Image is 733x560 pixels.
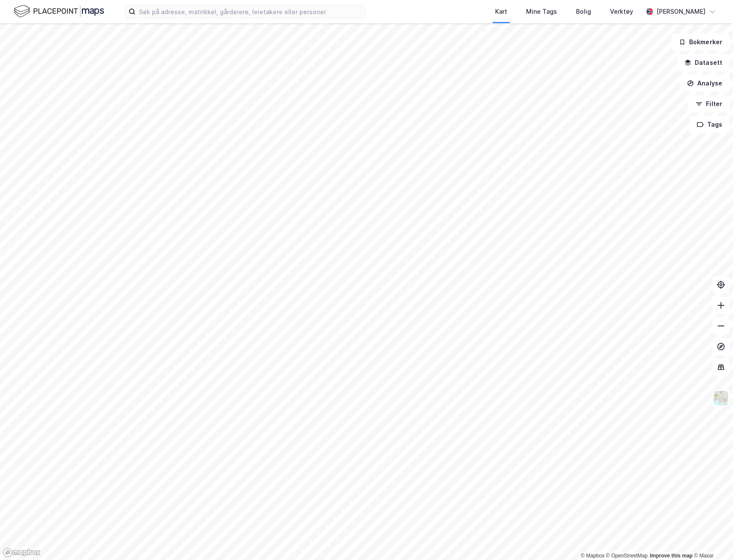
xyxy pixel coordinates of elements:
button: Bokmerker [671,33,730,51]
div: Kart [495,6,507,17]
a: Mapbox homepage [3,548,40,557]
img: Z [713,390,729,406]
div: [PERSON_NAME] [656,6,705,17]
button: Analyse [680,75,730,92]
img: logo.f888ab2527a4732fd821a326f86c7f29.svg [14,4,104,19]
div: Bolig [576,6,591,17]
div: Mine Tags [526,6,557,17]
div: Verktøy [610,6,633,17]
a: Mapbox [581,553,604,559]
input: Søk på adresse, matrikkel, gårdeiere, leietakere eller personer [136,5,365,18]
div: Kontrollprogram for chat [690,519,733,560]
a: OpenStreetMap [606,553,648,559]
iframe: Chat Widget [690,519,733,560]
button: Datasett [677,54,730,71]
button: Tags [690,116,730,133]
button: Filter [688,95,730,113]
a: Improve this map [650,553,693,559]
